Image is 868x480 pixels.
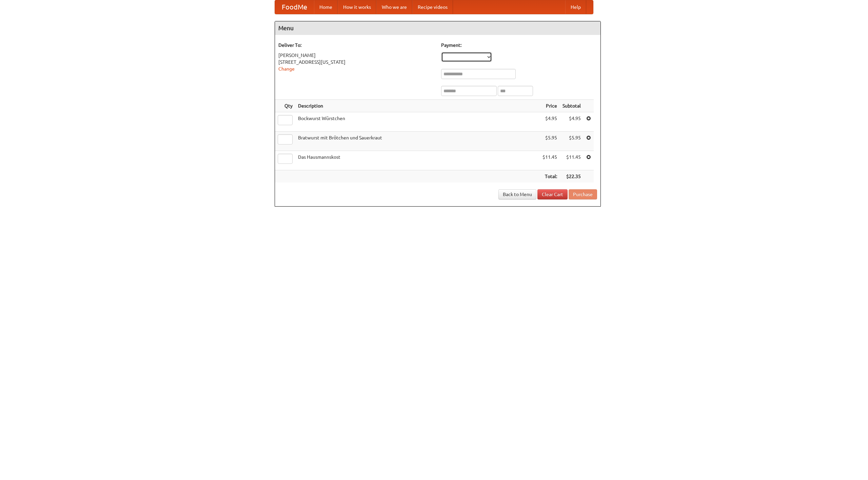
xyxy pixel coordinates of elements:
[540,112,560,132] td: $4.95
[560,112,584,132] td: $4.95
[569,189,597,199] button: Purchase
[540,170,560,183] th: Total:
[540,151,560,170] td: $11.45
[275,100,295,112] th: Qty
[295,100,540,112] th: Description
[278,66,295,72] a: Change
[540,100,560,112] th: Price
[412,0,453,14] a: Recipe videos
[565,0,586,14] a: Help
[338,0,376,14] a: How it works
[295,132,540,151] td: Bratwurst mit Brötchen und Sauerkraut
[560,100,584,112] th: Subtotal
[498,189,536,199] a: Back to Menu
[376,0,412,14] a: Who we are
[278,52,434,59] div: [PERSON_NAME]
[537,189,568,199] a: Clear Cart
[275,21,600,35] h4: Menu
[278,42,434,49] h5: Deliver To:
[441,42,597,49] h5: Payment:
[314,0,338,14] a: Home
[560,151,584,170] td: $11.45
[295,151,540,170] td: Das Hausmannskost
[295,112,540,132] td: Bockwurst Würstchen
[278,59,434,65] div: [STREET_ADDRESS][US_STATE]
[540,132,560,151] td: $5.95
[275,0,314,14] a: FoodMe
[560,132,584,151] td: $5.95
[560,170,584,183] th: $22.35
